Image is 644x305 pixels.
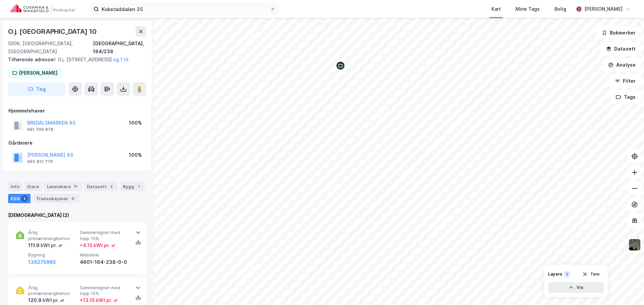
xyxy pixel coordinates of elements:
[80,258,129,266] div: 4601-164-238-0-0
[108,183,115,190] div: 2
[136,183,142,190] div: 1
[28,296,65,304] div: 120.9
[28,252,77,258] span: Bygning
[93,40,146,56] div: [GEOGRAPHIC_DATA], 164/238
[8,139,146,147] div: Gårdeiere
[44,182,82,191] div: Leietakere
[129,119,142,127] div: 100%
[8,194,31,203] div: ESG
[84,182,117,191] div: Datasett
[129,151,142,159] div: 100%
[8,57,58,62] span: Tilhørende adresser:
[610,273,644,305] iframe: Chat Widget
[491,5,501,13] div: Kart
[600,42,641,56] button: Datasett
[596,26,641,40] button: Bokmerker
[80,230,129,241] span: Sammenlignet med topp 15%
[28,230,77,241] span: Årlig primærenergibehov
[27,159,53,164] div: 965 812 776
[563,271,570,278] div: 1
[8,56,141,64] div: O.j. [STREET_ADDRESS]
[609,74,641,88] button: Filter
[99,4,270,14] input: Søk på adresse, matrikkel, gårdeiere, leietakere eller personer
[28,258,56,266] button: 139275985
[28,241,63,249] div: 111.9
[610,90,641,104] button: Tags
[40,241,63,249] div: kWt pr. ㎡
[8,26,98,37] div: O.j. [GEOGRAPHIC_DATA] 10
[610,273,644,305] div: Kontrollprogram for chat
[578,269,604,280] button: Tøm
[11,4,74,14] img: cushman-wakefield-realkapital-logo.202ea83816669bd177139c58696a8fa1.svg
[19,69,57,77] div: [PERSON_NAME]
[8,82,66,96] button: Tag
[72,183,79,190] div: 11
[602,58,641,72] button: Analyse
[584,5,623,13] div: [PERSON_NAME]
[42,296,65,304] div: kWt pr. ㎡
[335,61,345,71] div: Map marker
[33,194,79,203] div: Transaksjoner
[8,211,146,219] div: [DEMOGRAPHIC_DATA] (2)
[70,195,76,202] div: 6
[120,182,145,191] div: Bygg
[516,5,540,13] div: Mine Tags
[80,241,116,249] div: + 4.15 kWt pr. ㎡
[554,5,566,13] div: Bolig
[28,285,77,297] span: Årlig primærenergibehov
[8,107,146,115] div: Hjemmelshaver
[548,282,604,293] button: Vis
[8,182,22,191] div: Info
[8,40,93,56] div: 5006, [GEOGRAPHIC_DATA], [GEOGRAPHIC_DATA]
[628,238,641,251] img: 9k=
[25,182,42,191] div: Eiere
[27,127,53,132] div: 991 709 878
[548,272,562,277] div: Layers
[80,252,129,258] span: Matrikkel
[80,296,118,304] div: + 13.15 kWt pr. ㎡
[21,195,28,202] div: 2
[80,285,129,297] span: Sammenlignet med topp 15%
